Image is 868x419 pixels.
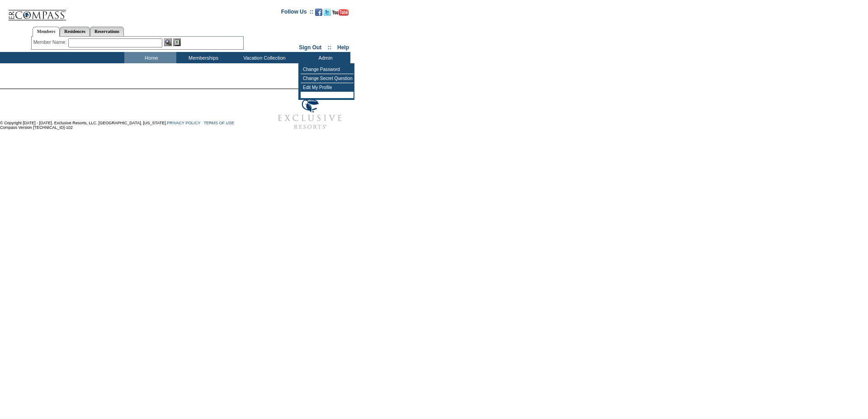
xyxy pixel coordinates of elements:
[301,74,354,83] td: Change Secret Question
[315,11,322,17] a: Become our fan on Facebook
[8,2,66,21] img: Compass Home
[176,52,228,63] td: Memberships
[228,52,298,63] td: Vacation Collection
[315,9,322,16] img: Become our fan on Facebook
[299,44,321,51] a: Sign Out
[204,121,235,125] a: TERMS OF USE
[167,121,200,125] a: PRIVACY POLICY
[332,9,349,16] img: Subscribe to our YouTube Channel
[33,38,68,46] div: Member Name:
[328,44,331,51] span: ::
[324,11,331,17] a: Follow us on Twitter
[90,27,124,36] a: Reservations
[60,27,90,36] a: Residences
[324,9,331,16] img: Follow us on Twitter
[173,38,181,46] img: Reservations
[337,44,349,51] a: Help
[164,38,172,46] img: View
[269,89,350,134] img: Exclusive Resorts
[33,27,60,37] a: Members
[298,52,350,63] td: Admin
[332,11,349,17] a: Subscribe to our YouTube Channel
[301,65,354,74] td: Change Password
[301,83,354,92] td: Edit My Profile
[281,8,313,19] td: Follow Us ::
[124,52,176,63] td: Home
